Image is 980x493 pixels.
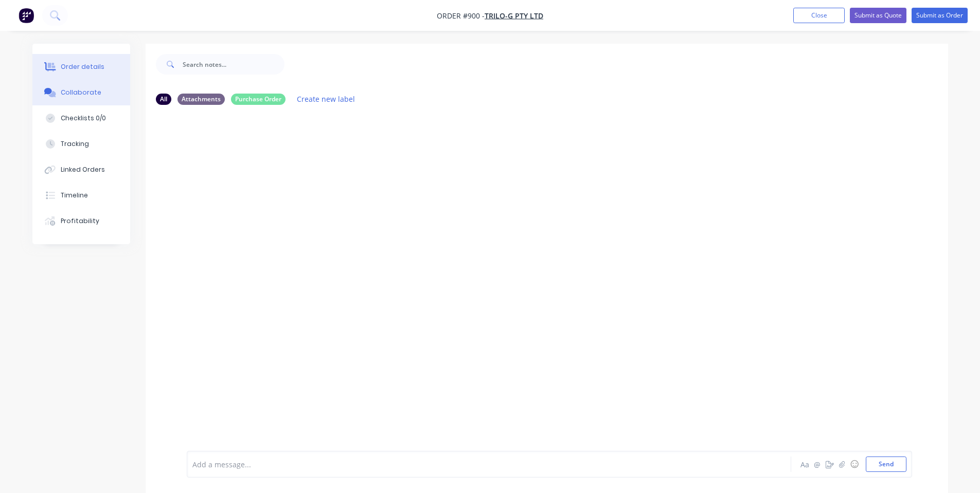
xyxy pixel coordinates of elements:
div: Timeline [61,191,88,200]
button: Submit as Order [912,8,968,23]
div: Checklists 0/0 [61,114,106,123]
button: Send [866,457,906,472]
div: All [156,94,171,105]
button: Timeline [32,182,130,208]
img: Factory [19,8,34,23]
div: Tracking [61,139,89,149]
button: Tracking [32,131,130,157]
button: Order details [32,54,130,80]
button: Close [793,8,845,23]
div: Attachments [177,94,225,105]
button: Checklists 0/0 [32,105,130,131]
button: @ [811,458,824,470]
div: Purchase Order [231,94,286,105]
input: Search notes... [183,54,284,75]
div: Linked Orders [61,165,105,174]
span: Order #900 - [437,11,485,21]
div: Order details [61,62,104,71]
div: Collaborate [61,88,101,97]
button: Create new label [292,92,361,106]
button: Aa [799,458,811,470]
div: Profitability [61,216,99,226]
button: Linked Orders [32,157,130,182]
button: Profitability [32,208,130,234]
a: Trilo-G Pty Ltd [485,11,543,21]
button: Submit as Quote [850,8,906,23]
button: ☺ [848,458,861,470]
button: Collaborate [32,80,130,105]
